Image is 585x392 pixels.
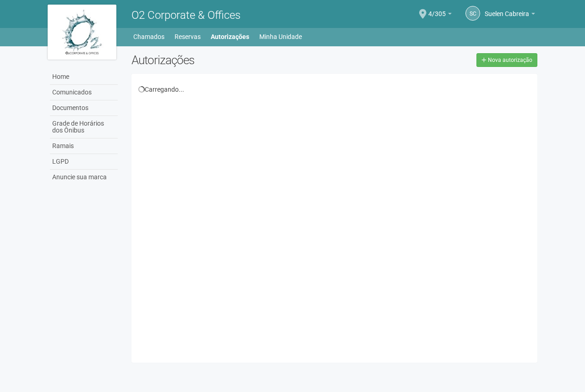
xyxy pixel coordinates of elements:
a: SC [465,6,480,21]
a: Autorizações [211,30,249,43]
a: Documentos [50,100,118,116]
span: O2 Corporate & Offices [131,9,241,22]
a: Reservas [175,30,201,43]
h2: Autorizações [131,53,328,67]
a: Minha Unidade [259,30,302,43]
a: Home [50,69,118,85]
a: Grade de Horários dos Ônibus [50,116,118,138]
a: LGPD [50,154,118,170]
span: 4/305 [428,1,446,17]
a: 4/305 [428,11,452,19]
a: Chamados [133,30,164,43]
img: logo.jpg [48,5,116,60]
div: Carregando... [138,85,531,94]
a: Anuncie sua marca [50,170,118,185]
a: Suelen Cabreira [485,11,535,19]
span: Nova autorização [488,57,532,63]
a: Comunicados [50,85,118,100]
span: Suelen Cabreira [485,1,529,17]
a: Nova autorização [476,53,537,67]
a: Ramais [50,138,118,154]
